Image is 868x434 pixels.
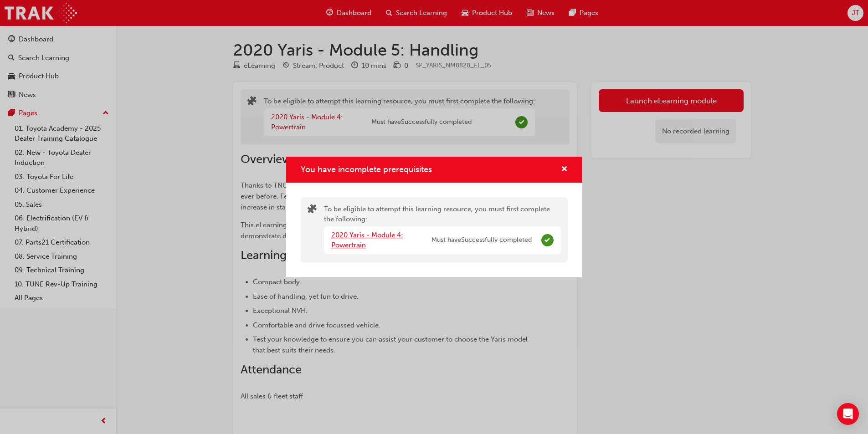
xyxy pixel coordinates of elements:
[301,164,432,174] span: You have incomplete prerequisites
[286,157,582,277] div: You have incomplete prerequisites
[324,204,561,256] div: To be eligible to attempt this learning resource, you must first complete the following:
[308,205,317,215] span: puzzle-icon
[561,166,568,174] span: cross-icon
[561,164,568,175] button: cross-icon
[331,231,403,250] a: 2020 Yaris - Module 4: Powertrain
[837,403,859,425] div: Open Intercom Messenger
[541,234,554,246] span: Complete
[431,235,532,245] span: Must have Successfully completed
